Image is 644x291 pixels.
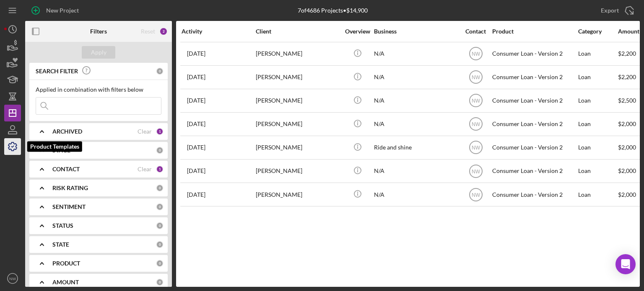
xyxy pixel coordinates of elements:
div: 0 [156,184,164,192]
div: 1 [156,128,164,135]
text: NW [472,51,480,57]
div: 0 [156,260,164,267]
div: 0 [156,241,164,248]
div: Consumer Loan - Version 2 [492,136,576,159]
text: NW [472,192,480,198]
b: AMOUNT [52,279,79,286]
text: NW [472,75,480,80]
div: [PERSON_NAME] [256,66,340,88]
div: Clear [138,128,152,135]
b: STAGE [52,147,70,154]
div: 0 [156,203,164,211]
div: Overview [342,28,373,35]
div: [PERSON_NAME] [256,183,340,206]
time: 2025-07-29 23:50 [187,97,205,104]
div: Contact [460,28,491,35]
div: 0 [156,278,164,286]
time: 2025-08-07 14:00 [187,50,205,57]
time: 2025-07-29 03:27 [187,121,205,127]
div: Category [578,28,617,35]
div: 1 [156,165,164,173]
button: New Project [25,2,87,19]
button: NW [4,270,21,287]
div: Consumer Loan - Version 2 [492,90,576,112]
div: Loan [578,90,617,112]
b: STATUS [52,222,73,229]
text: NW [472,121,480,127]
div: 0 [156,222,164,229]
div: Consumer Loan - Version 2 [492,183,576,206]
div: [PERSON_NAME] [256,43,340,65]
div: Ride and shine [374,136,458,159]
div: Loan [578,113,617,135]
div: N/A [374,113,458,135]
div: Consumer Loan - Version 2 [492,113,576,135]
div: Business [374,28,458,35]
text: NW [472,168,480,174]
div: 0 [156,67,164,75]
div: Consumer Loan - Version 2 [492,160,576,182]
div: [PERSON_NAME] [256,113,340,135]
div: 0 [156,147,164,154]
div: Activity [182,28,255,35]
b: CONTACT [52,166,80,173]
div: New Project [46,2,79,19]
time: 2025-06-16 11:39 [187,144,205,151]
div: N/A [374,90,458,112]
text: NW [9,276,16,281]
div: Loan [578,160,617,182]
div: Product [492,28,576,35]
text: NW [472,145,480,151]
b: STATE [52,241,69,248]
div: N/A [374,66,458,88]
b: PRODUCT [52,260,80,267]
div: 2 [159,27,168,36]
div: [PERSON_NAME] [256,136,340,159]
div: Apply [91,46,106,59]
button: Export [592,2,640,19]
time: 2025-08-04 20:49 [187,167,205,174]
div: Export [601,2,619,19]
div: Clear [138,166,152,173]
time: 2025-05-13 16:09 [187,191,205,198]
text: NW [472,98,480,104]
b: RISK RATING [52,185,88,191]
div: Loan [578,183,617,206]
div: 7 of 4686 Projects • $14,900 [298,7,368,14]
div: Applied in combination with filters below [36,86,161,93]
div: N/A [374,160,458,182]
div: Open Intercom Messenger [615,254,636,274]
b: Filters [90,28,107,35]
time: 2025-07-29 19:56 [187,74,205,80]
b: SEARCH FILTER [36,68,78,75]
div: Loan [578,136,617,159]
div: Reset [141,28,155,35]
div: Consumer Loan - Version 2 [492,66,576,88]
button: Apply [82,46,115,59]
div: Loan [578,66,617,88]
div: [PERSON_NAME] [256,90,340,112]
div: Consumer Loan - Version 2 [492,43,576,65]
div: N/A [374,183,458,206]
div: Client [256,28,340,35]
div: N/A [374,43,458,65]
div: Loan [578,43,617,65]
div: [PERSON_NAME] [256,160,340,182]
b: SENTIMENT [52,203,86,210]
b: ARCHIVED [52,128,82,135]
